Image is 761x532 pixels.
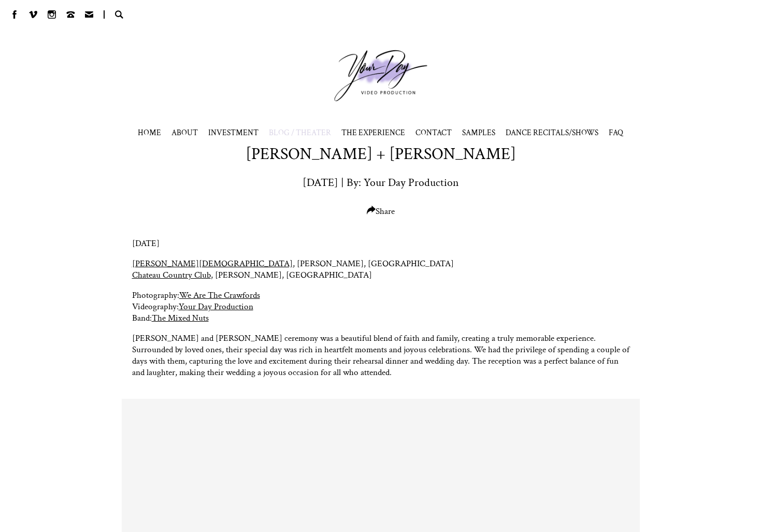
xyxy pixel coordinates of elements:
a: THE EXPERIENCE [341,127,405,138]
p: [PERSON_NAME] and [PERSON_NAME] ceremony was a beautiful blend of faith and family, creating a tr... [132,333,629,378]
a: [PERSON_NAME][DEMOGRAPHIC_DATA] [132,258,293,269]
h1: [PERSON_NAME] + [PERSON_NAME] [246,143,516,165]
p: , [PERSON_NAME], [GEOGRAPHIC_DATA] , [PERSON_NAME], [GEOGRAPHIC_DATA] [132,258,629,281]
span: DANCE RECITALS/SHOWS [506,127,598,138]
span: Share [367,206,395,217]
a: ABOUT [171,127,198,138]
a: CONTACT [415,127,452,138]
p: [DATE] [132,238,629,249]
p: Photography: Videography: Band: [132,290,629,324]
a: Your Day Production [179,301,253,312]
a: Chateau Country Club [132,269,211,281]
a: The Mixed Nuts [152,312,209,324]
a: We Are The Crawfords [179,290,260,301]
a: INVESTMENT [208,127,259,138]
a: BLOG / THEATER [269,127,331,138]
span: SAMPLES [462,127,495,138]
a: FAQ [609,127,623,138]
a: Your Day Production Logo [319,34,443,117]
a: HOME [138,127,161,138]
p: [DATE] | By: Your Day Production [303,175,459,190]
